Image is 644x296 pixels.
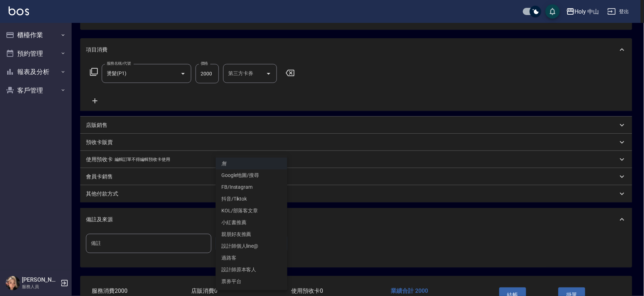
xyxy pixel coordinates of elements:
[216,217,287,228] li: 小紅書推薦
[221,160,226,167] em: 無
[216,276,287,287] li: 票券平台
[216,264,287,276] li: 設計師原本客人
[216,169,287,181] li: Google地圖/搜尋
[216,193,287,205] li: 抖音/Tiktok
[216,240,287,252] li: 設計師個人line@
[216,252,287,264] li: 過路客
[216,181,287,193] li: FB/Instagram
[216,205,287,217] li: KOL/部落客文章
[216,228,287,240] li: 親朋好友推薦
